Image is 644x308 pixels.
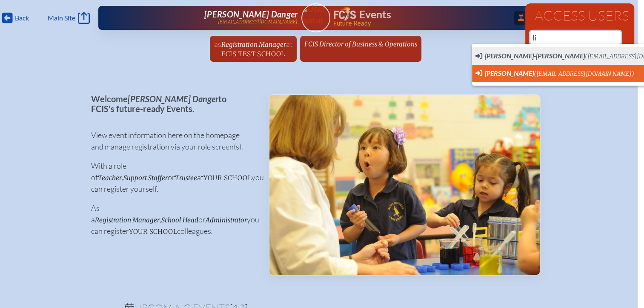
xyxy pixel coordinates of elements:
span: Switch User [475,69,634,78]
span: FCIS Director of Business & Operations [304,40,417,48]
span: [PERSON_NAME]-[PERSON_NAME] [485,52,585,60]
span: Main Site [48,14,75,22]
span: ([EMAIL_ADDRESS][DOMAIN_NAME]) [534,70,634,78]
span: [PERSON_NAME] Danger [204,9,298,19]
span: your school [203,174,252,182]
input: Person’s name or email [530,31,621,44]
span: Support Staffer [123,174,168,182]
span: at [286,39,292,49]
span: Teacher [98,174,122,182]
a: asRegistration ManageratFCIS Test School [211,36,296,62]
span: School Head [161,216,198,224]
img: Events [269,95,540,275]
span: Back [15,14,29,22]
span: Trustee [175,174,197,182]
span: [PERSON_NAME] [485,69,534,77]
a: User Avatar [301,3,330,32]
p: [EMAIL_ADDRESS][DOMAIN_NAME] [218,19,298,25]
a: Main Site [48,12,89,24]
a: [PERSON_NAME] Danger[EMAIL_ADDRESS][DOMAIN_NAME] [126,9,298,26]
span: Administrator [206,216,247,224]
img: User Avatar [298,3,334,26]
a: FCIS Director of Business & Operations [301,36,421,52]
span: [PERSON_NAME] Danger [128,94,218,104]
div: FCIS Events — Future ready [334,7,506,26]
span: Registration Manager [95,216,160,224]
p: View event information here on the homepage and manage registration via your role screen(s). [91,130,255,153]
p: As a , or you can register colleagues. [91,202,255,237]
p: With a role of , or at you can register yourself. [91,160,255,195]
span: Future Ready [333,20,506,26]
span: your school [129,227,177,236]
span: Registration Manager [221,40,286,49]
p: Welcome to FCIS’s future-ready Events. [91,94,255,113]
span: as [214,39,221,49]
h1: Access Users [530,9,629,22]
span: FCIS Test School [221,50,285,58]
